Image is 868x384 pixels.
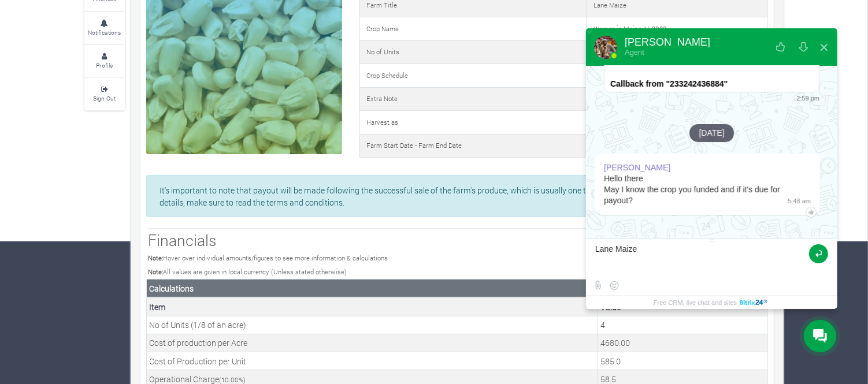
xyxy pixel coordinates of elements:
b: Value [600,301,621,312]
span: 10.00 [222,375,239,384]
th: Calculations [147,279,768,298]
div: [DATE] [689,124,733,142]
a: Profile [84,45,125,77]
td: Cost of production per Acre [147,334,598,352]
label: Send file [591,278,605,293]
small: Notifications [88,28,121,36]
td: This is the cost of an Acre [598,334,767,352]
td: Harvest as [359,111,587,135]
button: Select emoticon [607,278,621,293]
td: Farm Start Date - Farm End Date [359,134,587,158]
td: Crop Name [359,17,587,41]
td: Extra Note [359,87,587,111]
button: Rate our service [770,33,791,61]
td: This is the cost of a Unit [598,352,767,370]
b: Item [150,301,166,312]
small: ( %) [220,375,246,384]
small: All values are given in local currency (Unless stated otherwise) [148,267,347,276]
button: Send message [809,244,828,263]
span: Free CRM, live chat and sites [654,296,737,309]
div: [PERSON_NAME] [625,37,710,47]
td: Women in Maize IV_2023 [587,17,768,41]
button: Download conversation history [793,33,814,61]
td: Crop Schedule [359,64,587,88]
small: Profile [97,61,113,69]
span: Hello there May I know the crop you funded and if it's due for payout? [604,174,780,205]
small: Hover over individual amounts/figures to see more information & calculations [148,253,388,262]
small: Sign Out [94,94,116,102]
p: It's important to note that payout will be made following the successful sale of the farm's produ... [159,184,755,208]
div: [PERSON_NAME] [604,162,670,173]
a: Free CRM, live chat and sites [654,296,770,309]
td: No of Units (1/8 of an acre) [147,316,598,334]
button: Close widget [814,33,834,61]
a: Sign Out [84,78,125,110]
td: This is the number of Units, its (1/8 of an acre) [598,316,767,334]
span: 5:48 am [782,195,811,206]
a: Notifications [84,12,125,44]
td: No of Units [359,40,587,64]
span: 2:59 pm [791,92,819,103]
td: Cost of Production per Unit [147,352,598,370]
b: Note: [148,267,163,276]
h3: Financials [148,231,766,249]
b: Note: [148,253,163,262]
div: Agent [625,47,710,57]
